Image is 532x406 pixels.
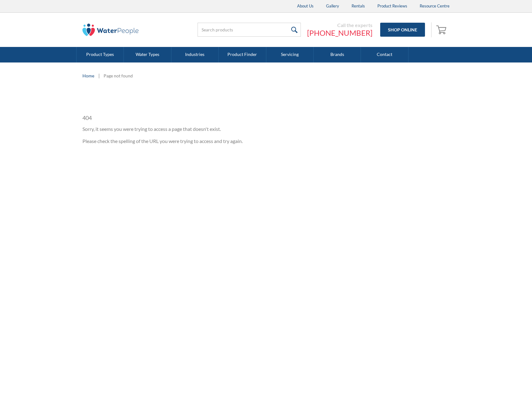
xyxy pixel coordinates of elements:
[266,47,314,62] a: Servicing
[361,47,408,62] a: Contact
[198,23,301,37] input: Search products
[82,125,325,133] p: Sorry, it seems you were trying to access a page that doesn't exist.
[219,47,266,62] a: Product Finder
[82,137,325,145] p: Please check the spelling of the URL you were trying to access and try again.
[436,25,448,35] img: shopping cart
[307,22,372,28] div: Call the experts
[82,24,138,36] img: The Water People
[314,47,361,62] a: Brands
[82,72,94,79] a: Home
[124,47,171,62] a: Water Types
[307,28,372,38] a: [PHONE_NUMBER]
[104,72,133,79] div: Page not found
[82,114,325,122] h1: 404
[380,23,425,37] a: Shop Online
[77,47,124,62] a: Product Types
[97,72,100,79] div: |
[435,22,450,37] a: Open cart
[171,47,219,62] a: Industries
